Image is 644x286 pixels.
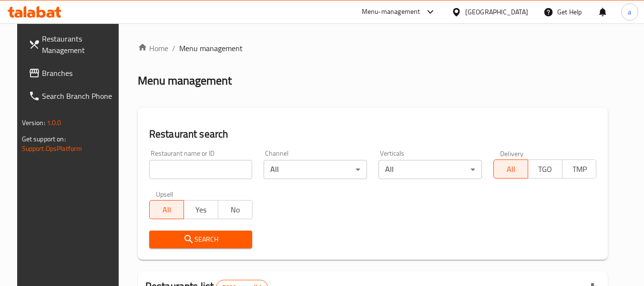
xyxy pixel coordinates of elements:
[528,159,562,179] button: TGO
[138,73,232,88] h2: Menu management
[47,117,61,129] span: 1.0.0
[362,6,420,18] div: Menu-management
[500,150,524,157] label: Delivery
[22,117,45,129] span: Version:
[378,160,482,179] div: All
[172,42,175,54] li: /
[184,200,218,219] button: Yes
[21,27,125,62] a: Restaurants Management
[628,7,631,17] span: a
[22,142,82,155] a: Support.OpsPlatform
[138,42,608,54] nav: breadcrumb
[149,231,253,248] button: Search
[465,7,528,17] div: [GEOGRAPHIC_DATA]
[42,33,117,56] span: Restaurants Management
[149,160,253,179] input: Search for restaurant name or ID..
[21,62,125,85] a: Branches
[22,133,66,145] span: Get support on:
[532,162,559,176] span: TGO
[149,200,184,219] button: All
[218,200,253,219] button: No
[566,162,593,176] span: TMP
[42,67,117,79] span: Branches
[21,85,125,107] a: Search Branch Phone
[42,90,117,102] span: Search Branch Phone
[188,203,215,217] span: Yes
[179,42,243,54] span: Menu management
[264,160,367,179] div: All
[156,191,174,197] label: Upsell
[153,203,180,217] span: All
[149,127,597,141] h2: Restaurant search
[493,159,528,179] button: All
[562,159,597,179] button: TMP
[222,203,249,217] span: No
[498,162,524,176] span: All
[157,233,245,245] span: Search
[138,42,168,54] a: Home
